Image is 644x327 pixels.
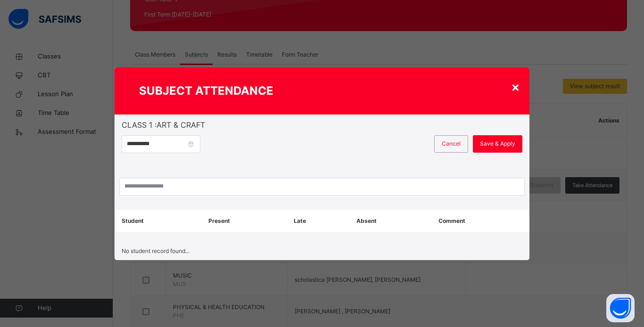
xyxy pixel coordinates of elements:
button: Open asap [606,294,635,322]
div: × [511,77,520,97]
span: Save & Apply [480,139,515,148]
span: No student record found... [122,247,190,254]
th: Absent [349,210,431,233]
span: Cancel [442,139,461,148]
span: SUBJECT ATTENDANCE [139,82,273,99]
th: Student [115,210,201,233]
th: Comment [431,210,529,233]
th: Present [201,210,287,233]
th: Late [287,210,350,233]
span: CLASS 1 : ART & CRAFT [122,119,522,131]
